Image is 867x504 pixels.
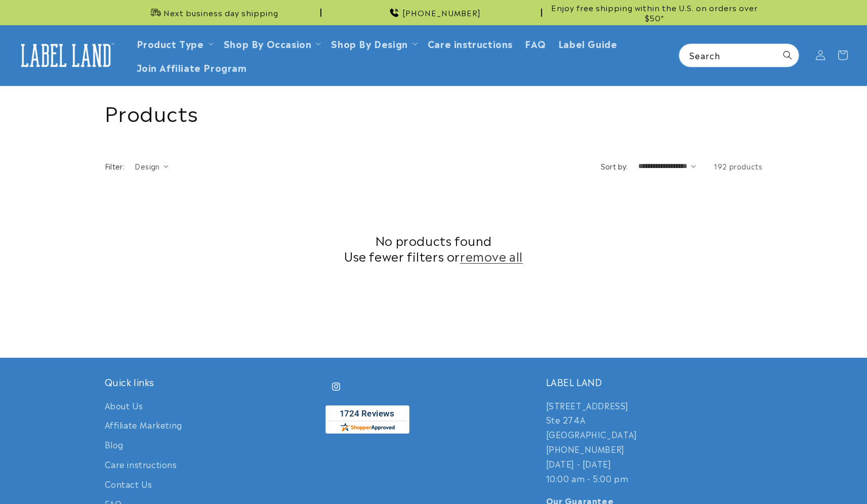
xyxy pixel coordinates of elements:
[552,31,624,55] a: Label Guide
[546,3,763,22] span: Enjoy free shipping within the U.S. on orders over $50*
[131,31,218,55] summary: Product Type
[519,31,552,55] a: FAQ
[224,37,312,49] span: Shop By Occasion
[105,376,321,388] h2: Quick links
[325,31,421,55] summary: Shop By Design
[422,31,519,55] a: Care instructions
[525,37,546,49] span: FAQ
[105,398,143,415] a: About Us
[601,161,628,171] label: Sort by:
[105,435,123,454] a: Blog
[137,61,247,73] span: Join Affiliate Program
[654,456,857,494] iframe: Gorgias Floating Chat
[105,415,182,435] a: Affiliate Marketing
[105,454,177,474] a: Care instructions
[331,36,407,50] a: Shop By Design
[558,37,617,49] span: Label Guide
[15,39,116,71] img: Label Land
[137,36,204,50] a: Product Type
[428,37,513,49] span: Care instructions
[105,99,763,125] h1: Products
[776,44,799,66] button: Search
[135,161,169,172] summary: Design (0 selected)
[218,31,325,55] summary: Shop By Occasion
[325,405,409,434] img: Customer Reviews
[12,36,120,75] a: Label Land
[402,8,481,18] span: [PHONE_NUMBER]
[105,161,125,172] h2: Filter:
[135,161,159,171] span: Design
[163,8,278,18] span: Next business day shipping
[546,398,763,486] p: [STREET_ADDRESS] Ste 274A [GEOGRAPHIC_DATA] [PHONE_NUMBER] [DATE] - [DATE] 10:00 am - 5:00 pm
[105,232,763,264] h2: No products found Use fewer filters or
[714,161,762,171] span: 192 products
[131,55,253,79] a: Join Affiliate Program
[460,248,523,264] a: remove all
[546,376,763,388] h2: LABEL LAND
